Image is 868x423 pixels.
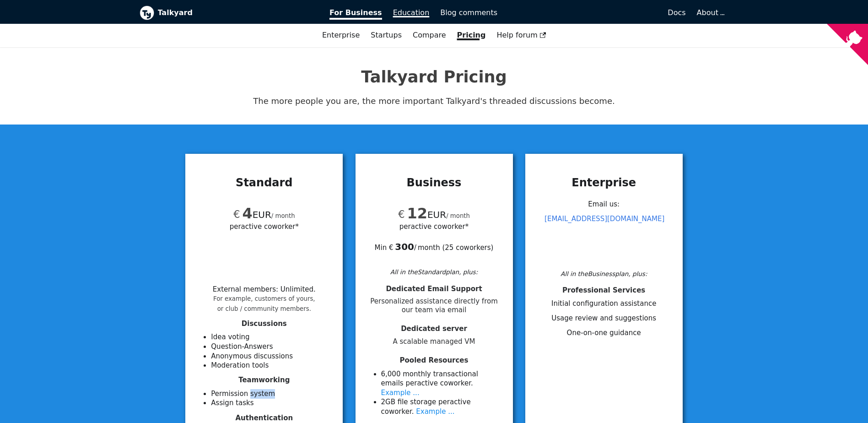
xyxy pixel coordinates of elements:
div: Email us: [536,197,672,266]
li: Usage review and suggestions [536,314,672,323]
a: [EMAIL_ADDRESS][DOMAIN_NAME] [545,215,664,223]
a: Example ... [381,389,420,397]
h4: Teamworking [196,376,332,385]
b: Talkyard [158,7,317,19]
p: The more people you are, the more important Talkyard's threaded discussions become. [140,94,729,108]
span: Help forum [496,31,546,39]
h1: Talkyard Pricing [140,67,729,87]
h4: Professional Services [536,286,672,295]
li: External members : Unlimited . [213,285,316,313]
a: For Business [324,5,388,21]
span: A scalable managed VM [367,337,502,346]
span: EUR [233,209,271,220]
li: Question-Answers [211,342,332,352]
small: For example, customers of yours, or club / community members. [213,295,315,312]
span: For Business [329,8,382,20]
span: Blog comments [440,8,497,17]
li: Assign tasks [211,398,332,408]
img: Talkyard logo [140,5,154,20]
li: Anonymous discussions [211,352,332,361]
span: 4 [242,205,252,222]
li: Moderation tools [211,361,332,370]
a: Help forum [491,27,551,43]
a: Startups [365,27,407,43]
div: Min € / month ( 25 coworkers ) [367,232,502,253]
span: Docs [668,8,685,17]
h3: Standard [196,176,332,190]
a: Blog comments [435,5,503,21]
span: Education [393,8,430,17]
h3: Business [367,176,502,190]
span: per active coworker* [399,221,469,232]
a: Docs [503,5,691,21]
div: All in the Standard plan, plus: [367,267,502,277]
a: Compare [413,31,446,39]
span: Dedicated Email Support [386,285,482,293]
span: EUR [398,209,446,220]
li: One-on-one guidance [536,328,672,338]
a: Education [388,5,435,21]
small: / month [271,212,295,219]
li: 2 GB file storage per active coworker . [381,397,502,416]
span: per active coworker* [230,221,299,232]
span: Dedicated server [401,325,467,333]
span: € [398,208,405,220]
a: Example ... [416,407,454,416]
span: Personalized assistance directly from our team via email [367,297,502,315]
li: Initial configuration assistance [536,299,672,309]
h4: Discussions [196,320,332,328]
span: 12 [407,205,427,222]
a: Enterprise [317,27,365,43]
small: / month [446,212,470,219]
h4: Pooled Resources [367,356,502,365]
a: Talkyard logoTalkyard [140,5,317,20]
div: All in the Business plan, plus: [536,269,672,279]
a: About [697,8,723,17]
h4: Authentication [196,414,332,423]
li: Idea voting [211,332,332,342]
li: 6 ,000 monthly transactional emails per active coworker . [381,369,502,398]
h3: Enterprise [536,176,672,190]
b: 300 [395,241,414,252]
span: € [233,208,240,220]
li: Permission system [211,389,332,399]
a: Pricing [452,27,491,43]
